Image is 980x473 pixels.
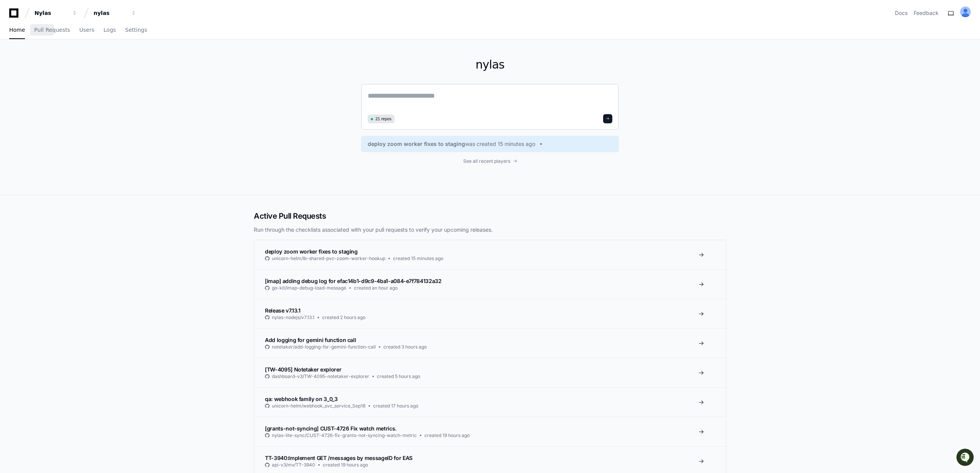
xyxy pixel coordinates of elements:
[26,57,126,65] div: Start new chat
[31,6,81,20] button: Nylas
[130,59,140,69] button: Start new chat
[272,314,314,321] span: nylas-nodejs/v7.13.1
[265,337,356,343] span: Add logging for gemini function call
[76,80,93,86] span: Pylon
[9,28,25,32] span: Home
[424,432,470,439] span: created 19 hours ago
[463,158,510,164] span: See all recent players
[393,255,443,262] span: created 15 minutes ago
[265,248,358,255] span: deploy zoom worker fixes to staging
[254,417,726,446] a: [grants-not-syncing] CUST-4726 Fix watch metrics.nylas-lite-sync/CUST-4726-fix-grants-not-syncing...
[373,403,418,409] span: created 17 hours ago
[34,21,70,39] a: Pull Requests
[8,57,21,71] img: 1756235613930-3d25f9e4-fa56-45dd-b3ad-e072dfbd1548
[254,269,726,299] a: [imap] adding debug log for efac14b1-d9c9-4ba1-a084-e7f784132a32go-kit/imap-debug-load-messagecre...
[265,307,301,314] span: Release v7.13.1
[125,28,147,32] span: Settings
[465,140,535,148] span: was created 15 minutes ago
[377,373,420,380] span: created 5 hours ago
[34,28,70,32] span: Pull Requests
[354,285,398,291] span: created an hour ago
[254,358,726,387] a: [TW-4095] Notetaker explorerdashboard-v3/TW-4095-notetaker-explorercreated 5 hours ago
[254,211,726,221] h2: Active Pull Requests
[265,396,338,402] span: qa: webhook family on 3_0_3
[272,344,376,350] span: notetaker/add-logging-for-gemini-function-call
[375,116,391,122] span: 21 repos
[9,21,25,39] a: Home
[254,328,726,358] a: Add logging for gemini function callnotetaker/add-logging-for-gemini-function-callcreated 3 hours...
[94,9,127,17] div: nylas
[272,432,417,439] span: nylas-lite-sync/CUST-4726-fix-grants-not-syncing-watch-metric
[383,344,427,350] span: created 3 hours ago
[361,158,619,164] a: See all recent players
[90,6,140,20] button: nylas
[265,425,396,432] span: [grants-not-syncing] CUST-4726 Fix watch metrics.
[8,31,140,43] div: Welcome
[265,366,341,373] span: [TW-4095] Notetaker explorer
[254,387,726,417] a: qa: webhook family on 3_0_3unicorn-helm/webhook_svc_service_Sep18created 17 hours ago
[272,285,346,291] span: go-kit/imap-debug-load-message
[323,462,368,468] span: created 19 hours ago
[914,9,939,17] button: Feedback
[125,21,147,39] a: Settings
[960,7,971,17] img: ALV-UjU-Uivu_cc8zlDcn2c9MNEgVYayUocKx0gHV_Yy_SMunaAAd7JZxK5fgww1Mi-cdUJK5q-hvUHnPErhbMG5W0ta4bF9-...
[265,278,442,284] span: [imap] adding debug log for efac14b1-d9c9-4ba1-a084-e7f784132a32
[54,80,93,86] a: Powered byPylon
[79,28,94,32] span: Users
[272,403,365,409] span: unicorn-helm/webhook_svc_service_Sep18
[104,21,116,39] a: Logs
[272,373,369,380] span: dashboard-v3/TW-4095-notetaker-explorer
[368,140,612,148] a: deploy zoom worker fixes to stagingwas created 15 minutes ago
[895,9,908,17] a: Docs
[79,21,94,39] a: Users
[254,226,726,234] p: Run through the checklists associated with your pull requests to verify your upcoming releases.
[361,58,619,72] h1: nylas
[8,8,23,23] img: PlayerZero
[368,140,465,148] span: deploy zoom worker fixes to staging
[272,462,315,468] span: api-v3/mv/TT-3940
[955,448,976,468] iframe: Open customer support
[26,65,111,71] div: We're offline, but we'll be back soon!
[35,9,67,17] div: Nylas
[265,455,413,461] span: TT-3940:Implement GET /messages by messageID for EAS
[322,314,365,321] span: created 2 hours ago
[272,255,385,262] span: unicorn-helm/lb-shared-pvc-zoom-worker-hookup
[104,28,116,32] span: Logs
[254,299,726,328] a: Release v7.13.1nylas-nodejs/v7.13.1created 2 hours ago
[254,240,726,269] a: deploy zoom worker fixes to stagingunicorn-helm/lb-shared-pvc-zoom-worker-hookupcreated 15 minute...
